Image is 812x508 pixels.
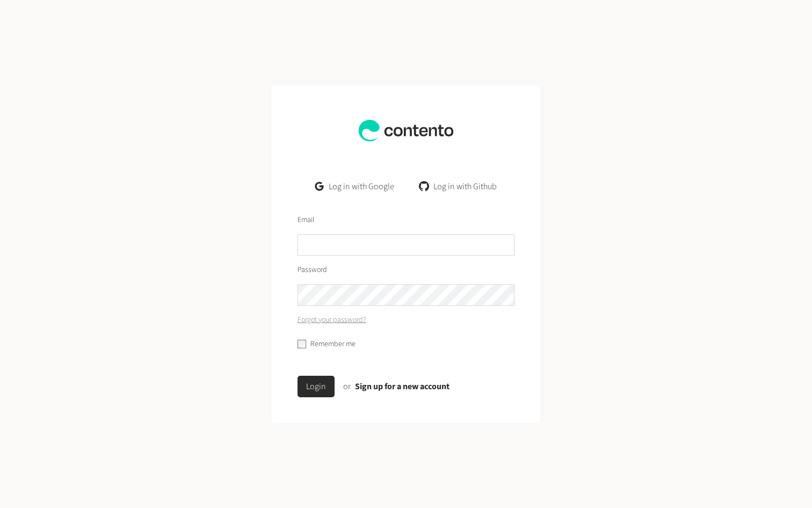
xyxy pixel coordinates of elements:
span: or [343,381,351,392]
label: Email [298,214,314,226]
label: Password [298,264,327,276]
label: Remember me [310,339,356,350]
button: Login [298,376,335,397]
a: Log in with Google [307,176,403,197]
a: Forgot your password? [298,314,366,326]
a: Sign up for a new account [355,381,450,392]
a: Log in with Github [411,176,505,197]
